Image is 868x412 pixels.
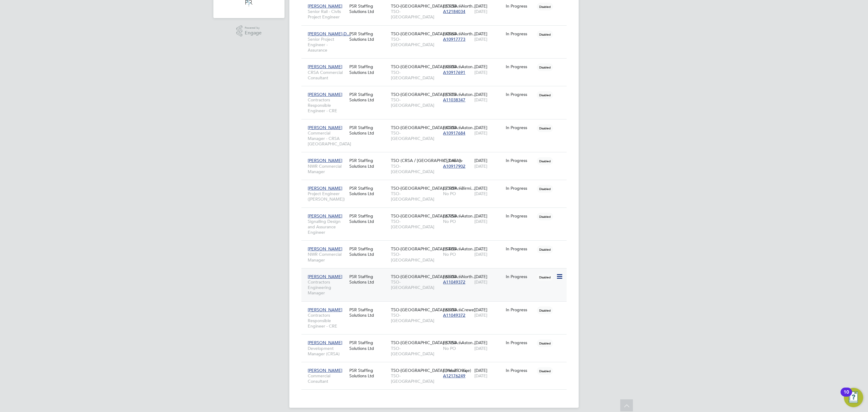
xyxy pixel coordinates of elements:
span: No PO [443,252,456,257]
div: PSR Staffing Solutions Ltd [348,122,389,139]
span: [PERSON_NAME] [308,246,342,252]
span: [DATE] [474,346,487,351]
span: Contractors Responsible Engineer - CRE [308,97,346,114]
span: £67.50 [443,213,456,219]
span: Senior Project Engineer - Assurance [308,36,346,53]
span: / hr [458,32,463,36]
span: [DATE] [474,36,487,42]
span: TSO-[GEOGRAPHIC_DATA] [391,219,440,230]
div: PSR Staffing Solutions Ltd [348,89,389,106]
span: Signalling Design and Assurance Engineer [308,219,346,235]
span: Commercial Consultant [308,373,346,384]
span: TSO-[GEOGRAPHIC_DATA] [391,373,440,384]
span: [DATE] [474,163,487,169]
div: PSR Staffing Solutions Ltd [348,304,389,321]
span: [DATE] [474,279,487,285]
span: Disabled [537,367,553,375]
span: TSO-[GEOGRAPHIC_DATA] (CRSA / Aston… [391,125,477,130]
span: TSO (CRSA / [GEOGRAPHIC_DATA]) [391,158,461,163]
span: [DATE] [474,312,487,318]
span: / hr [458,158,463,163]
div: In Progress [506,92,534,97]
span: [DATE] [474,70,487,75]
div: PSR Staffing Solutions Ltd [348,155,389,172]
div: In Progress [506,31,534,36]
div: [DATE] [473,28,504,45]
span: / hr [458,341,463,345]
span: £53.46 [443,158,456,163]
div: [DATE] [473,243,504,260]
span: A12184034 [443,9,465,14]
span: TSO-[GEOGRAPHIC_DATA] [391,130,440,141]
div: [DATE] [473,122,504,139]
div: [DATE] [473,0,504,17]
span: [PERSON_NAME] [308,368,342,373]
div: PSR Staffing Solutions Ltd [348,243,389,260]
div: [DATE] [473,89,504,106]
span: TSO-[GEOGRAPHIC_DATA] [391,252,440,262]
span: [PERSON_NAME] [308,213,342,219]
span: £66.00 [443,307,456,312]
span: [DATE] [474,373,487,379]
span: Senior Rail - Civils Project Engineer [308,9,346,20]
div: In Progress [506,274,534,279]
span: TSO-[GEOGRAPHIC_DATA] [391,70,440,81]
span: Disabled [537,91,553,99]
span: A11049372 [443,279,465,285]
div: [DATE] [473,182,504,199]
span: NWR Commercial Manager [308,252,346,262]
div: PSR Staffing Solutions Ltd [348,365,389,382]
span: [DATE] [474,252,487,257]
div: [DATE] [473,365,504,382]
span: Project Engineer ([PERSON_NAME]) [308,191,346,202]
span: [PERSON_NAME] [308,125,342,130]
span: TSO-[GEOGRAPHIC_DATA] (CRSA / Birmi… [391,185,475,191]
span: [PERSON_NAME] [308,64,342,69]
div: In Progress [506,3,534,9]
span: [PERSON_NAME]-D… [308,31,351,36]
span: TSO-[GEOGRAPHIC_DATA] (CRSA / North… [391,3,477,9]
span: £51.30 [443,3,456,9]
span: [PERSON_NAME] [308,274,342,279]
span: £57.50 [443,340,456,345]
span: Engage [245,30,262,36]
span: Contractors Responsible Engineer - CRE [308,312,346,329]
span: Disabled [537,185,553,193]
span: [PERSON_NAME] [308,340,342,345]
span: £48.60 [443,31,456,36]
div: [DATE] [473,155,504,172]
span: Disabled [537,157,553,165]
div: In Progress [506,340,534,345]
div: In Progress [506,185,534,191]
span: / hr [458,247,463,251]
span: £51.75 [443,92,456,97]
span: TSO-[GEOGRAPHIC_DATA] [391,163,440,174]
div: PSR Staffing Solutions Ltd [348,210,389,227]
span: TSO-[GEOGRAPHIC_DATA] (CRSA / Aston… [391,246,477,252]
div: PSR Staffing Solutions Ltd [348,0,389,17]
div: [DATE] [473,304,504,321]
span: TSO-[GEOGRAPHIC_DATA] [391,279,440,290]
span: TSO-[GEOGRAPHIC_DATA] (CRSA / Crewe) [391,307,475,312]
span: / hr [458,4,463,8]
span: [DATE] [474,219,487,224]
span: TSO-[GEOGRAPHIC_DATA] [391,312,440,323]
span: TSO-[GEOGRAPHIC_DATA] (Head Office) [391,368,471,373]
span: [DATE] [474,130,487,136]
span: A12176249 [443,373,465,379]
span: Disabled [537,3,553,11]
div: In Progress [506,246,534,252]
span: A10917773 [443,36,465,42]
span: Powered by [245,25,262,30]
span: A10917684 [443,130,465,136]
div: In Progress [506,125,534,130]
span: / hr [458,308,463,312]
span: Disabled [537,246,553,253]
span: Disabled [537,63,553,71]
span: Contractors Engineering Manager [308,279,346,296]
span: / hr [458,92,463,97]
span: A10917902 [443,163,465,169]
span: / day [460,368,468,373]
span: TSO-[GEOGRAPHIC_DATA] [391,97,440,108]
div: [DATE] [473,271,504,288]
